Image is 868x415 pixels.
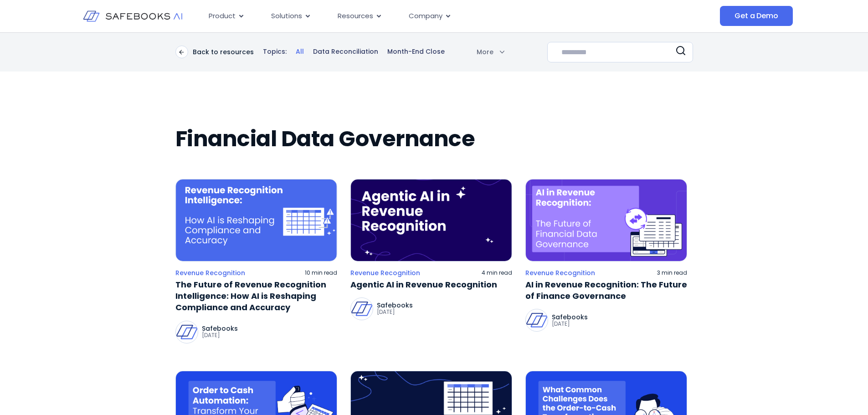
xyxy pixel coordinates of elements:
[350,269,420,277] a: Revenue Recognition
[271,11,302,21] span: Solutions
[202,332,238,339] p: [DATE]
[350,279,512,290] a: Agentic AI in Revenue Recognition
[526,309,548,331] img: Safebooks
[313,47,378,56] a: Data Reconciliation
[202,325,238,332] p: Safebooks
[377,302,413,308] p: Safebooks
[263,47,287,56] p: Topics:
[482,269,512,277] p: 4 min read
[305,269,337,277] p: 10 min read
[465,47,504,56] div: More
[296,47,304,56] a: All
[387,47,445,56] a: Month-End Close
[350,179,512,261] img: a blue background with white text that says,'the logo for the agency '
[175,269,245,277] a: Revenue Recognition
[175,179,337,261] img: a blue background with a calendar and arrows
[734,11,778,20] span: Get a Demo
[338,11,373,21] span: Resources
[201,7,629,25] nav: Menu
[552,314,588,320] p: Safebooks
[176,321,198,343] img: Safebooks
[175,126,693,152] h2: Financial Data Governance
[409,11,442,21] span: Company
[525,279,687,302] a: AI in Revenue Recognition: The Future of Finance Governance
[209,11,236,21] span: Product
[552,320,588,328] p: [DATE]
[351,298,373,320] img: Safebooks
[175,46,254,58] a: Back to resources
[193,48,254,56] p: Back to resources
[525,269,595,277] a: Revenue Recognition
[377,308,413,316] p: [DATE]
[201,7,629,25] div: Menu Toggle
[720,6,792,26] a: Get a Demo
[175,279,337,313] a: The Future of Revenue Recognition Intelligence: How AI is Reshaping Compliance and Accuracy
[525,179,687,261] img: a purple background with the words, all in revenue recognition the future of financial data
[657,269,687,277] p: 3 min read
